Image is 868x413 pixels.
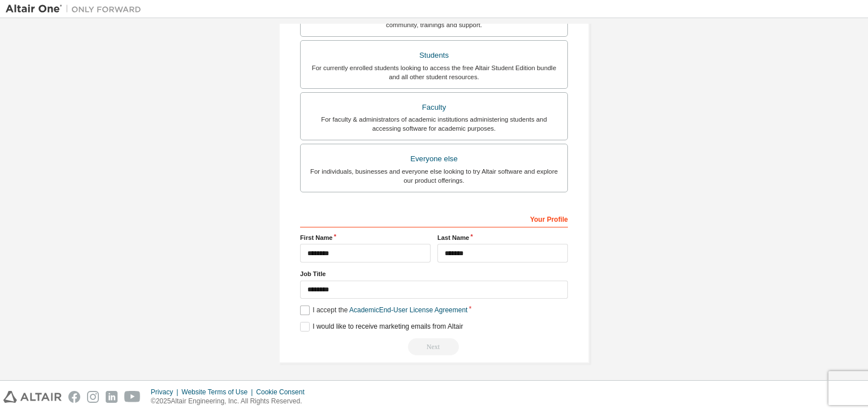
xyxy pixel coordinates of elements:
label: I would like to receive marketing emails from Altair [300,322,463,332]
div: Everyone else [307,151,561,167]
img: Altair One [6,3,147,15]
div: Your Profile [300,209,568,227]
div: For individuals, businesses and everyone else looking to try Altair software and explore our prod... [307,167,561,185]
div: Read and acccept EULA to continue [300,338,568,355]
p: © 2025 Altair Engineering, Inc. All Rights Reserved. [151,397,311,406]
div: Faculty [307,100,561,115]
div: For faculty & administrators of academic institutions administering students and accessing softwa... [307,115,561,133]
label: First Name [300,233,431,242]
div: Cookie Consent [256,388,311,397]
div: Students [307,48,561,63]
img: facebook.svg [68,391,80,403]
img: altair_logo.svg [3,391,62,403]
div: Privacy [151,388,181,397]
img: instagram.svg [87,391,99,403]
div: Website Terms of Use [181,388,256,397]
label: I accept the [300,306,467,315]
img: linkedin.svg [106,391,118,403]
a: Academic End-User License Agreement [349,306,467,314]
div: For currently enrolled students looking to access the free Altair Student Edition bundle and all ... [307,63,561,81]
label: Last Name [437,233,568,242]
label: Job Title [300,269,568,278]
img: youtube.svg [124,391,141,403]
